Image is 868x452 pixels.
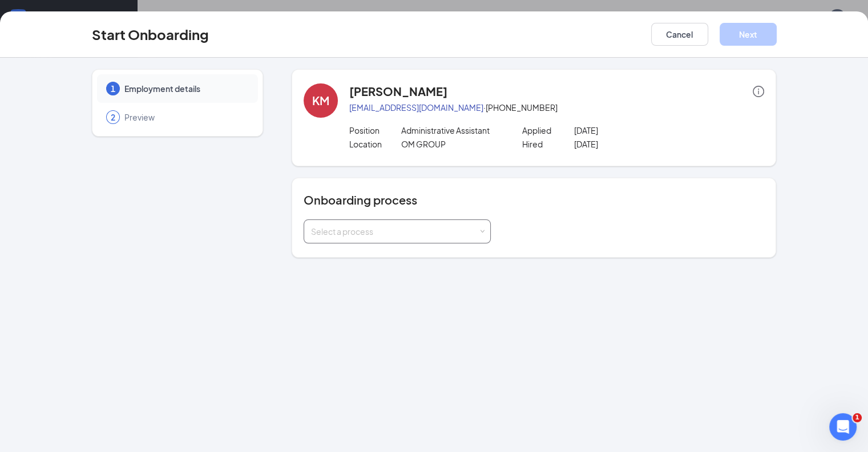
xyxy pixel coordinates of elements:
h4: [PERSON_NAME] [349,83,447,99]
div: Select a process [311,226,478,237]
p: [DATE] [574,125,678,136]
button: Cancel [651,23,708,46]
div: KM [312,93,329,109]
p: · [PHONE_NUMBER] [349,102,765,113]
p: OM GROUP [401,138,504,150]
h3: Start Onboarding [92,25,209,44]
span: info-circle [753,86,764,97]
h4: Onboarding process [304,192,765,208]
p: Administrative Assistant [401,125,504,136]
iframe: Intercom live chat [829,413,857,441]
span: Employment details [124,83,247,94]
p: Location [349,138,401,150]
button: Next [720,23,777,46]
p: Position [349,125,401,136]
span: 1 [111,83,115,94]
p: Applied [522,125,574,136]
span: 1 [853,413,862,422]
p: Hired [522,138,574,150]
p: [DATE] [574,138,678,150]
a: [EMAIL_ADDRESS][DOMAIN_NAME] [349,102,483,113]
span: 2 [111,111,115,123]
span: Preview [124,111,247,123]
